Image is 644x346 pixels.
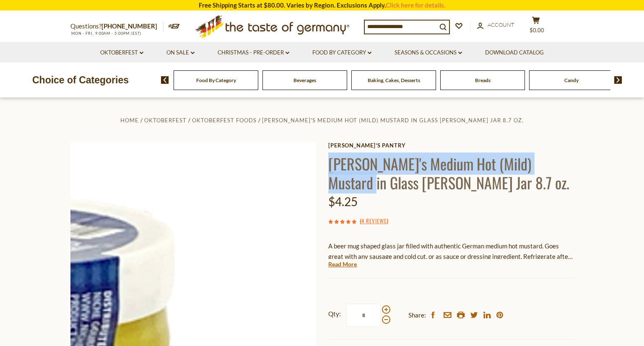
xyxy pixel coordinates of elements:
[101,22,157,30] a: [PHONE_NUMBER]
[192,117,257,124] a: Oktoberfest Foods
[477,21,514,30] a: Account
[328,142,574,149] a: [PERSON_NAME]'s Pantry
[395,48,462,57] a: Seasons & Occasions
[564,77,579,83] a: Candy
[166,48,195,57] a: On Sale
[312,48,371,57] a: Food By Category
[485,48,544,57] a: Download Catalog
[361,217,387,226] a: 4 Reviews
[328,194,358,209] span: $4.25
[530,27,544,34] span: $0.00
[196,77,236,83] a: Food By Category
[70,21,164,32] p: Questions?
[328,154,574,192] h1: [PERSON_NAME]'s Medium Hot (Mild) Mustard in Glass [PERSON_NAME] Jar 8.7 oz.
[488,21,514,28] span: Account
[218,48,289,57] a: Christmas - PRE-ORDER
[293,77,316,83] a: Beverages
[328,241,574,262] p: A beer mug shaped glass jar filled with authentic German medium hot mustard. Goes great with any ...
[161,76,169,84] img: previous arrow
[328,260,357,269] a: Read More
[144,117,187,124] a: Oktoberfest
[368,77,420,83] a: Baking, Cakes, Desserts
[408,310,426,320] span: Share:
[475,77,491,83] a: Breads
[614,76,622,84] img: next arrow
[346,304,381,327] input: Qty:
[262,117,524,124] a: [PERSON_NAME]'s Medium Hot (Mild) Mustard in Glass [PERSON_NAME] Jar 8.7 oz.
[100,48,143,57] a: Oktoberfest
[386,1,445,9] a: Click here for details.
[328,309,341,319] strong: Qty:
[523,16,548,37] button: $0.00
[120,117,139,124] a: Home
[70,31,142,36] span: MON - FRI, 9:00AM - 5:00PM (EST)
[360,217,388,225] span: ( )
